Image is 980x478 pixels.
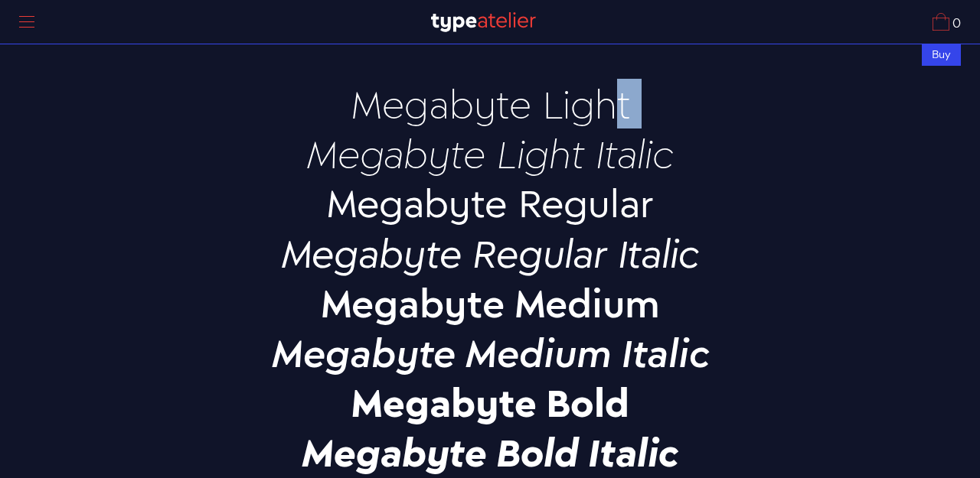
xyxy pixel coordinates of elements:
[949,18,961,31] span: 0
[222,182,758,224] p: Megabyte Regular
[222,282,758,324] p: Megabyte Medium
[222,382,758,424] p: Megabyte Bold
[933,13,949,31] img: Cart_Icon.svg
[222,132,758,174] p: Megabyte Light Italic
[222,332,758,374] p: Megabyte Medium Italic
[431,12,536,32] img: TA_Logo.svg
[222,83,758,125] p: Megabyte Light
[222,232,758,275] p: Megabyte Regular Italic
[222,431,758,473] p: Megabyte Bold Italic
[922,44,961,66] div: Buy
[933,13,961,31] a: 0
